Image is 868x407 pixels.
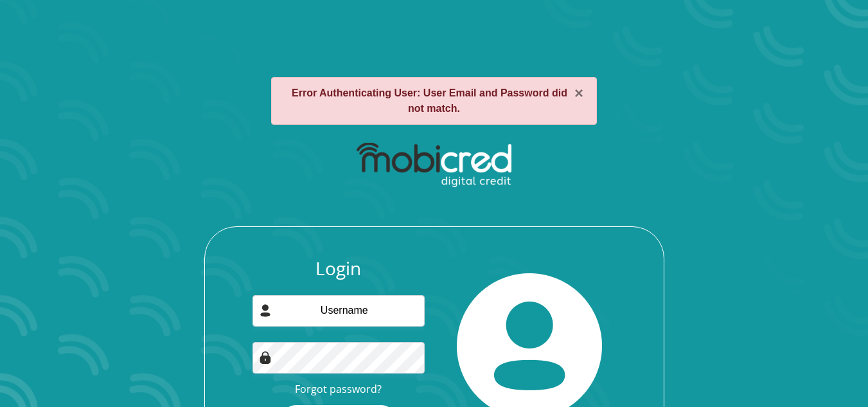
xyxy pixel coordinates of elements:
[252,258,425,280] h3: Login
[357,143,511,188] img: mobicred logo
[295,382,382,396] a: Forgot password?
[292,87,567,114] strong: Error Authenticating User: User Email and Password did not match.
[574,86,583,101] button: ×
[259,304,272,317] img: user-icon image
[259,351,272,364] img: Image
[252,295,425,327] input: Username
